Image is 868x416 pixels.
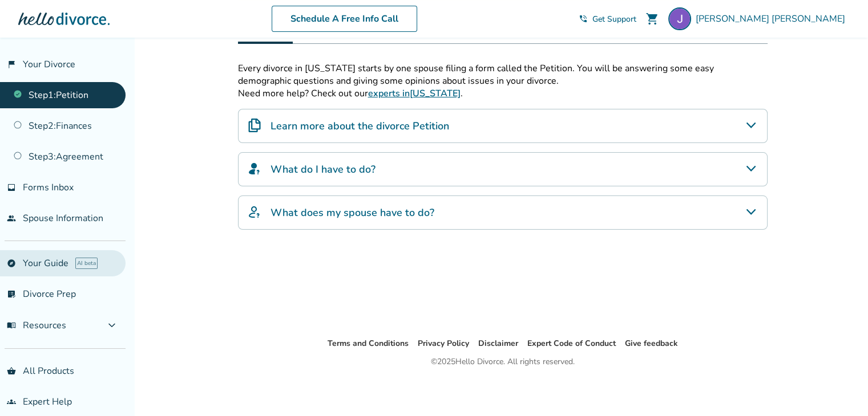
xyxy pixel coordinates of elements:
a: Schedule A Free Info Call [272,6,417,32]
div: What does my spouse have to do? [238,195,768,230]
span: expand_more [105,319,119,332]
span: Resources [7,319,66,332]
a: phone_in_talkGet Support [579,14,636,25]
li: Give feedback [625,337,678,350]
span: menu_book [7,321,16,330]
span: groups [7,397,16,406]
span: people [7,214,16,223]
span: Forms Inbox [23,181,74,194]
a: Terms and Conditions [328,338,409,349]
img: What do I have to do? [248,162,261,176]
div: Learn more about the divorce Petition [238,109,768,143]
p: Every divorce in [US_STATE] starts by one spouse filing a form called the Petition. You will be a... [238,62,768,87]
img: Learn more about the divorce Petition [248,119,261,132]
a: Privacy Policy [418,338,469,349]
h4: Learn more about the divorce Petition [271,119,449,133]
span: flag_2 [7,60,16,69]
h4: What does my spouse have to do? [271,205,434,220]
div: © 2025 Hello Divorce. All rights reserved. [431,355,575,369]
h4: What do I have to do? [271,162,376,177]
li: Disclaimer [478,337,518,350]
span: AI beta [75,258,98,269]
div: What do I have to do? [238,152,768,186]
img: What does my spouse have to do? [248,205,261,219]
span: list_alt_check [7,289,16,299]
span: inbox [7,183,16,192]
a: experts in[US_STATE] [368,87,461,100]
a: Expert Code of Conduct [527,338,616,349]
span: shopping_cart [645,12,659,26]
p: Need more help? Check out our . [238,87,768,100]
span: explore [7,259,16,268]
span: shopping_basket [7,366,16,376]
span: phone_in_talk [579,14,588,23]
span: [PERSON_NAME] [PERSON_NAME] [696,13,850,25]
iframe: Chat Widget [811,361,868,416]
span: Get Support [592,14,636,25]
img: Jeremy Collins [668,7,691,30]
